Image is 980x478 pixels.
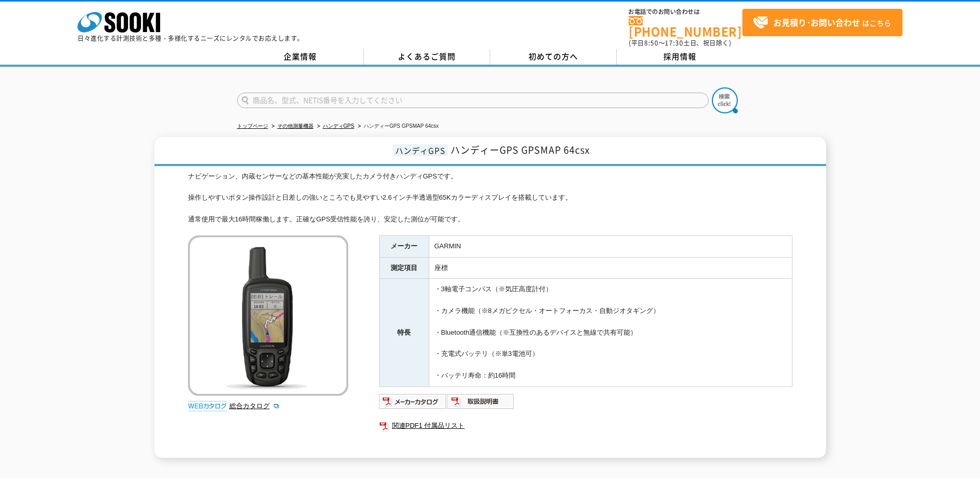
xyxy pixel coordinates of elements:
[629,9,742,15] span: お電話でのお問い合わせは
[447,400,515,408] a: 取扱説明書
[379,257,429,279] th: 測定項目
[665,38,683,48] span: 17:30
[379,235,429,257] th: メーカー
[753,15,891,31] span: はこちら
[629,16,742,37] a: [PHONE_NUMBER]
[644,38,659,48] span: 8:50
[429,235,792,257] td: GARMIN
[188,235,348,396] img: ハンディーGPS GPSMAP 64csx
[379,419,792,432] a: 関連PDF1 付属品リスト
[629,38,731,48] span: (平日 ～ 土日、祝日除く)
[379,279,429,386] th: 特長
[229,402,280,410] a: 総合カタログ
[379,393,447,410] img: メーカーカタログ
[429,279,792,386] td: ・3軸電子コンパス（※気圧高度計付） ・カメラ機能（※8メガピクセル・オートフォーカス・自動ジオタギング） ・Bluetooth通信機能（※互換性のあるデバイスと無線で共有可能） ・充電式バッテ...
[429,257,792,279] td: 座標
[188,171,792,225] div: ナビゲーション、内蔵センサーなどの基本性能が充実したカメラ付きハンディGPSです。 操作しやすいボタン操作設計と日差しの強いところでも見やすい2.6インチ半透過型65Kカラーディスプレイを搭載し...
[617,49,743,65] a: 採用情報
[277,123,314,129] a: その他測量機器
[237,93,709,108] input: 商品名、型式、NETIS番号を入力してください
[364,49,490,65] a: よくあるご質問
[237,123,268,129] a: トップページ
[742,9,903,36] a: お見積り･お問い合わせはこちら
[188,401,227,411] img: webカタログ
[447,393,515,410] img: 取扱説明書
[356,121,439,132] li: ハンディーGPS GPSMAP 64csx
[490,49,617,65] a: 初めての方へ
[237,49,364,65] a: 企業情報
[393,144,448,156] span: ハンディGPS
[712,87,738,113] img: btn_search.png
[379,400,447,408] a: メーカーカタログ
[323,123,354,129] a: ハンディGPS
[77,35,304,41] p: 日々進化する計測技術と多種・多様化するニーズにレンタルでお応えします。
[450,143,590,157] span: ハンディーGPS GPSMAP 64csx
[773,16,860,28] strong: お見積り･お問い合わせ
[528,51,578,62] span: 初めての方へ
